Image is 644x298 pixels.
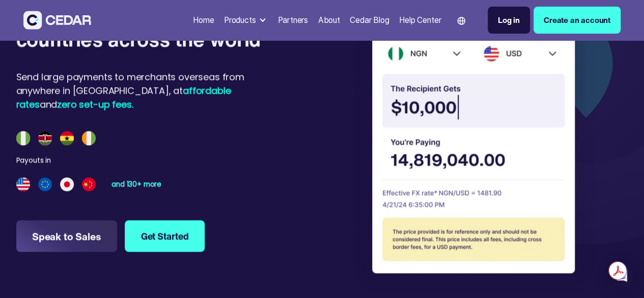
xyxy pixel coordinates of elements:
[395,9,445,31] a: Help Center
[350,14,389,26] div: Cedar Blog
[125,220,205,252] a: Get Started
[193,14,214,26] div: Home
[346,9,393,31] a: Cedar Blog
[16,155,51,166] div: Payouts in
[274,9,312,31] a: Partners
[189,9,218,31] a: Home
[16,70,291,111] div: Send large payments to merchants overseas from anywhere in [GEOGRAPHIC_DATA], at and
[277,14,308,26] div: Partners
[224,14,256,26] div: Products
[16,84,231,111] span: affordable rates
[16,6,291,50] h4: Send money to over 130 countries across the world
[318,14,340,26] div: About
[16,220,117,252] a: Speak to Sales
[314,9,344,31] a: About
[498,14,520,26] div: Log in
[488,7,530,34] a: Log in
[399,14,441,26] div: Help Center
[220,10,272,30] div: Products
[457,17,465,25] img: world icon
[111,181,161,188] div: and 130+ more
[57,98,133,111] span: zero set-up fees.
[534,7,621,34] a: Create an account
